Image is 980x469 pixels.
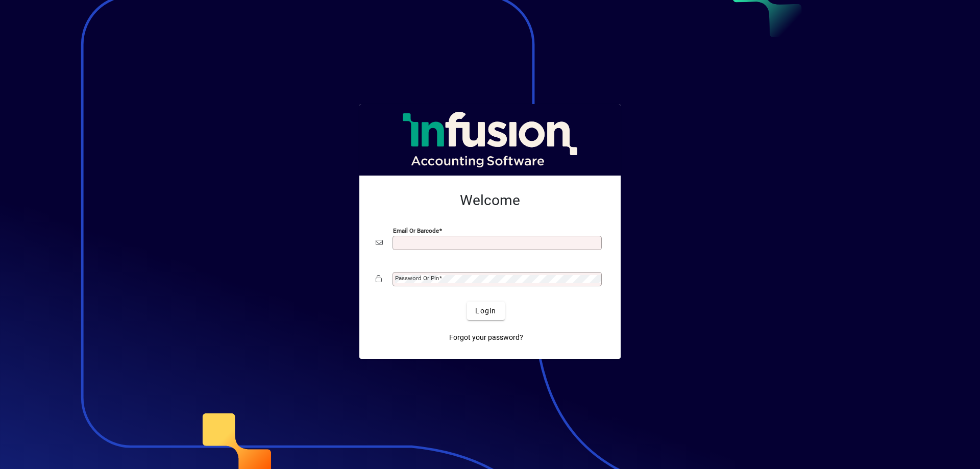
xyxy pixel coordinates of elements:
[393,227,439,234] mat-label: Email or Barcode
[475,306,496,316] span: Login
[376,192,604,209] h2: Welcome
[449,332,523,343] span: Forgot your password?
[445,328,527,347] a: Forgot your password?
[467,302,504,320] button: Login
[395,275,439,282] mat-label: Password or Pin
